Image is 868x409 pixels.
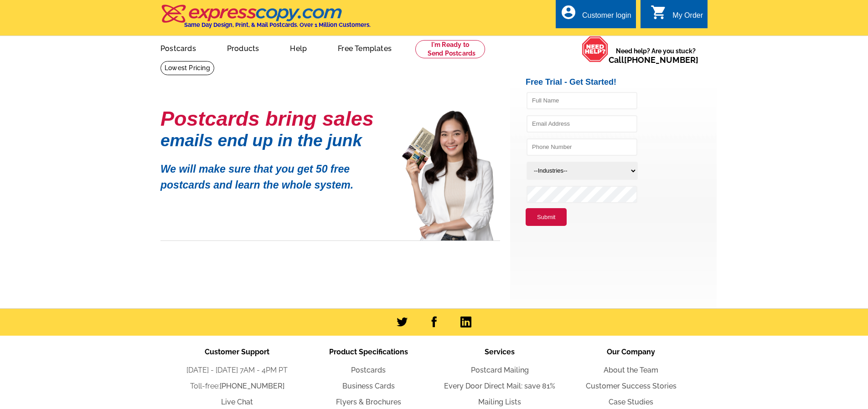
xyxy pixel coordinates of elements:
span: Services [485,348,515,356]
h1: Postcards bring sales [160,111,388,127]
a: Free Templates [323,37,406,58]
i: account_circle [560,4,577,20]
input: Full Name [527,92,637,109]
li: Toll-free: [171,381,303,392]
a: About the Team [604,366,658,374]
a: Help [275,37,321,58]
a: Same Day Design, Print, & Mail Postcards. Over 1 Million Customers. [160,11,371,28]
a: Postcards [146,37,211,58]
a: Business Cards [342,382,395,390]
span: Customer Support [205,348,269,356]
a: Live Chat [221,398,253,406]
h1: emails end up in the junk [160,136,388,145]
h4: Same Day Design, Print, & Mail Postcards. Over 1 Million Customers. [184,21,371,28]
a: account_circle Customer login [560,10,631,21]
div: My Order [672,11,703,24]
a: shopping_cart My Order [651,10,703,21]
input: Email Address [527,115,637,133]
h2: Free Trial - Get Started! [526,77,717,87]
a: Postcards [351,366,386,374]
span: Product Specifications [329,348,408,356]
a: [PHONE_NUMBER] [220,382,284,390]
span: Our Company [607,348,655,356]
a: [PHONE_NUMBER] [624,55,698,65]
a: Customer Success Stories [586,382,677,390]
span: Call [609,55,698,65]
input: Phone Number [527,138,637,156]
p: We will make sure that you get 50 free postcards and learn the whole system. [160,154,388,193]
li: [DATE] - [DATE] 7AM - 4PM PT [171,365,303,376]
span: Need help? Are you stuck? [609,46,703,65]
img: help [582,36,609,62]
button: Submit [526,208,567,226]
i: shopping_cart [651,4,667,20]
a: Mailing Lists [478,398,521,406]
a: Postcard Mailing [471,366,529,374]
a: Case Studies [609,398,653,406]
a: Every Door Direct Mail: save 81% [444,382,555,390]
a: Products [212,37,274,58]
div: Customer login [582,11,631,24]
a: Flyers & Brochures [336,398,401,406]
